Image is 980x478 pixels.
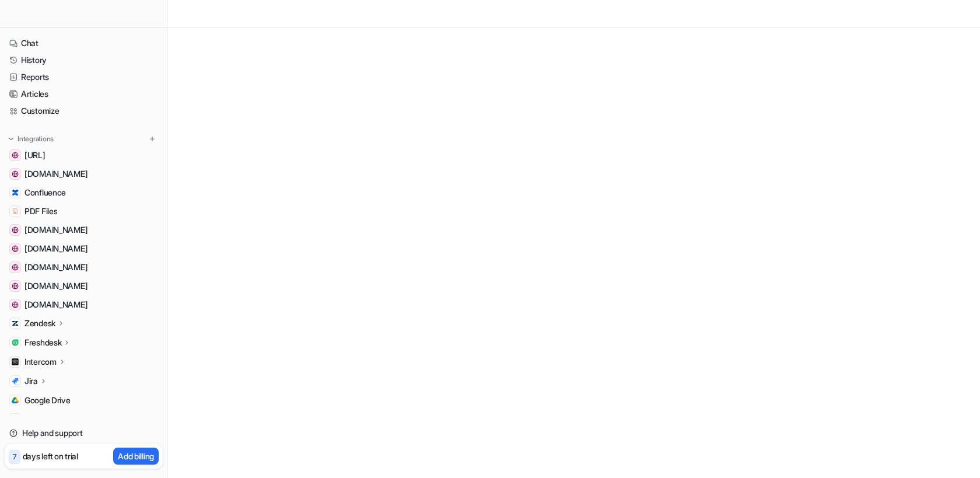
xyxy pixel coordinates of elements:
[24,168,87,180] span: [DOMAIN_NAME]
[24,280,87,292] span: [DOMAIN_NAME]
[24,205,57,217] span: PDF Files
[148,135,156,143] img: menu_add.svg
[12,358,19,365] img: Intercom
[12,320,19,327] img: Zendesk
[12,226,19,233] img: support.bikesonline.com.au
[24,375,38,387] p: Jira
[5,222,163,238] a: support.bikesonline.com.au[DOMAIN_NAME]
[12,397,19,404] img: Google Drive
[5,240,163,257] a: nri3pl.com[DOMAIN_NAME]
[24,149,45,161] span: [URL]
[7,135,15,143] img: expand menu
[12,301,19,308] img: www.cardekho.com
[24,224,87,236] span: [DOMAIN_NAME]
[5,259,163,275] a: careers-nri3pl.com[DOMAIN_NAME]
[5,278,163,294] a: example.com[DOMAIN_NAME]
[12,170,19,177] img: support.coursiv.io
[5,425,163,441] a: Help and support
[12,378,19,385] img: Jira
[5,411,163,427] a: ShopifyShopify
[5,103,163,119] a: Customize
[24,317,55,329] p: Zendesk
[5,147,163,163] a: www.eesel.ai[URL]
[5,52,163,68] a: History
[5,296,163,313] a: www.cardekho.com[DOMAIN_NAME]
[5,166,163,182] a: support.coursiv.io[DOMAIN_NAME]
[5,203,163,219] a: PDF FilesPDF Files
[24,356,57,368] p: Intercom
[5,86,163,102] a: Articles
[24,413,52,425] span: Shopify
[113,448,159,465] button: Add billing
[24,261,87,273] span: [DOMAIN_NAME]
[23,450,78,462] p: days left on trial
[13,452,16,462] p: 7
[12,339,19,346] img: Freshdesk
[12,264,19,271] img: careers-nri3pl.com
[12,189,19,196] img: Confluence
[12,245,19,252] img: nri3pl.com
[12,282,19,289] img: example.com
[12,208,19,215] img: PDF Files
[24,395,71,406] span: Google Drive
[24,243,87,254] span: [DOMAIN_NAME]
[5,35,163,51] a: Chat
[17,134,54,144] p: Integrations
[12,152,19,159] img: www.eesel.ai
[5,392,163,409] a: Google DriveGoogle Drive
[24,187,66,198] span: Confluence
[118,450,154,462] p: Add billing
[5,133,57,145] button: Integrations
[5,184,163,201] a: ConfluenceConfluence
[5,69,163,85] a: Reports
[24,299,87,310] span: [DOMAIN_NAME]
[24,337,61,348] p: Freshdesk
